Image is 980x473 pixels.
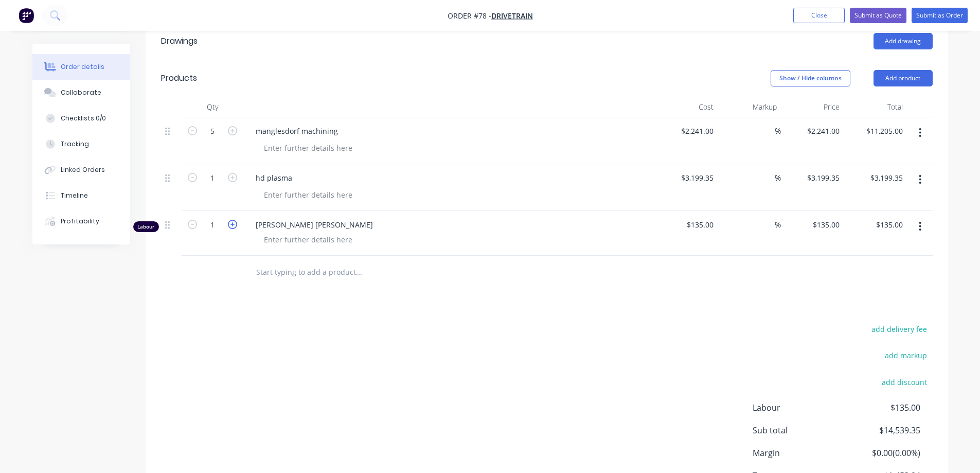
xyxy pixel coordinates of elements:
[61,88,101,97] div: Collaborate
[880,348,933,362] button: add markup
[718,97,781,117] div: Markup
[133,221,159,232] div: Labour
[161,35,198,47] div: Drawings
[32,106,130,131] button: Checklists 0/0
[491,11,533,21] a: drivetrain
[775,219,781,231] span: %
[32,157,130,183] button: Linked Orders
[775,125,781,137] span: %
[247,170,300,185] div: hd plasma
[32,54,130,80] button: Order details
[61,139,89,149] div: Tracking
[781,97,844,117] div: Price
[32,208,130,234] button: Profitability
[247,124,346,138] div: manglesdorf machining
[874,70,933,86] button: Add product
[850,8,906,23] button: Submit as Quote
[753,447,844,459] span: Margin
[61,191,88,200] div: Timeline
[32,80,130,106] button: Collaborate
[182,97,243,117] div: Qty
[61,114,106,123] div: Checklists 0/0
[874,33,933,49] button: Add drawing
[866,322,933,336] button: add delivery fee
[61,165,105,174] div: Linked Orders
[771,70,850,86] button: Show / Hide columns
[793,8,845,23] button: Close
[844,401,920,414] span: $135.00
[912,8,968,23] button: Submit as Order
[19,8,34,23] img: Factory
[844,97,907,117] div: Total
[844,447,920,459] span: $0.00 ( 0.00 %)
[32,183,130,208] button: Timeline
[161,72,197,84] div: Products
[61,62,104,72] div: Order details
[655,97,718,117] div: Cost
[256,219,651,230] span: [PERSON_NAME] [PERSON_NAME]
[256,262,461,283] input: Start typing to add a product...
[844,424,920,436] span: $14,539.35
[753,424,844,436] span: Sub total
[61,217,99,226] div: Profitability
[775,172,781,184] span: %
[877,375,933,389] button: add discount
[448,11,491,21] span: Order #78 -
[32,131,130,157] button: Tracking
[753,401,844,414] span: Labour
